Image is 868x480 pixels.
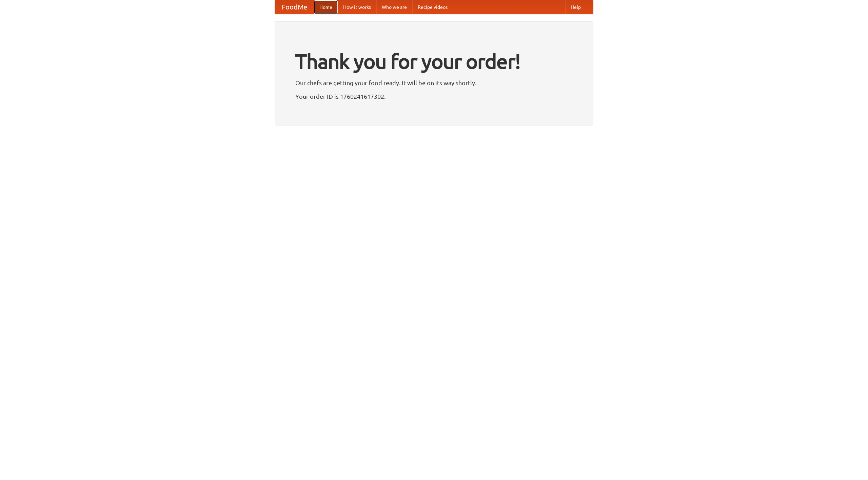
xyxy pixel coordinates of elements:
[295,45,573,78] h1: Thank you for your order!
[275,0,314,14] a: FoodMe
[295,91,573,101] p: Your order ID is 1760241617302.
[565,0,586,14] a: Help
[338,0,376,14] a: How it works
[412,0,453,14] a: Recipe videos
[295,78,573,88] p: Our chefs are getting your food ready. It will be on its way shortly.
[314,0,338,14] a: Home
[376,0,412,14] a: Who we are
